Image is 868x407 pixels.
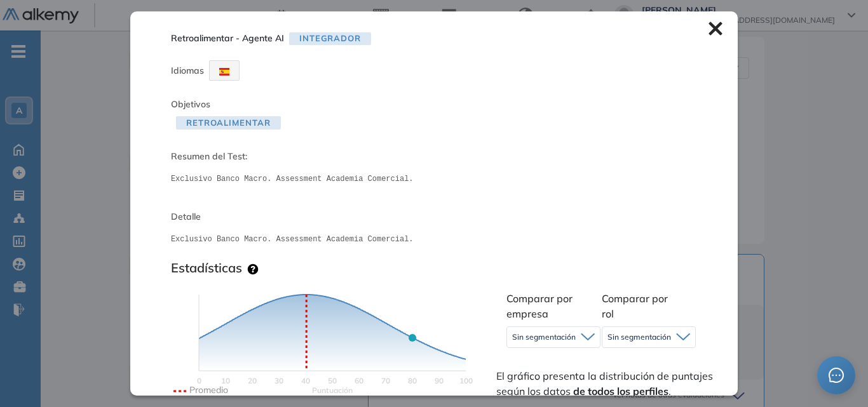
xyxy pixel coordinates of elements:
span: Comparar por rol [602,292,668,320]
text: 70 [381,376,390,385]
img: ESP [219,68,229,76]
span: Comparar por empresa [506,292,573,320]
text: 90 [435,376,444,385]
text: 50 [328,376,337,385]
span: message [829,368,844,383]
h3: Estadísticas [171,260,242,276]
pre: Exclusivo Banco Macro. Assessment Academia Comercial. [171,173,697,185]
span: Detalle [171,210,697,224]
span: Resumen del Test: [171,150,697,163]
text: 60 [355,376,363,385]
text: 100 [459,376,472,385]
text: 80 [408,376,417,385]
text: Scores [312,385,353,395]
text: 10 [221,376,230,385]
span: Retroalimentar - Agente AI [171,32,284,45]
text: Promedio [189,384,228,396]
text: 0 [196,376,201,385]
strong: de todos los perfiles [573,385,668,397]
span: Idiomas [171,65,204,76]
text: 20 [248,376,257,385]
span: Sin segmentación [607,332,671,342]
span: Retroalimentar [176,116,281,130]
text: 40 [301,376,310,385]
pre: Exclusivo Banco Macro. Assessment Academia Comercial. [171,234,697,245]
span: Integrador [289,32,371,46]
span: Sin segmentación [512,332,576,342]
text: 30 [275,376,283,385]
span: Objetivos [171,98,210,110]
